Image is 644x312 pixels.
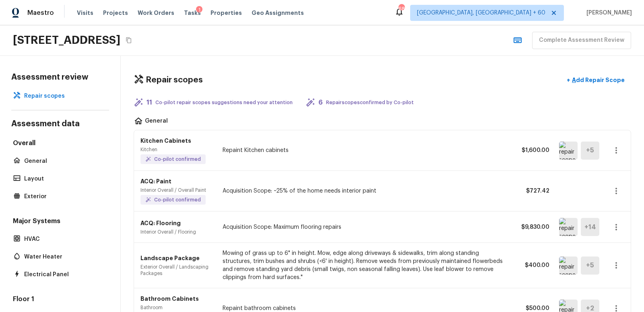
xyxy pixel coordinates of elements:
[417,9,545,17] span: [GEOGRAPHIC_DATA], [GEOGRAPHIC_DATA] + 60
[513,261,549,269] p: $400.00
[11,295,109,305] h5: Floor 1
[140,254,213,262] p: Landscape Package
[124,35,134,45] button: Copy Address
[398,5,404,13] div: 683
[326,99,414,106] p: Repair scopes confirmed by Co-pilot
[24,175,104,183] p: Layout
[140,137,206,145] p: Kitchen Cabinets
[196,6,202,14] div: 1
[223,223,504,231] p: Acquisition Scope: Maximum flooring repairs
[11,119,109,131] h4: Assessment data
[155,99,293,106] p: Co-pilot repair scopes suggestions need your attention
[154,197,201,203] p: Co-pilot confirmed
[140,187,206,193] p: Interior Overall / Overall Paint
[586,261,594,270] h5: + 5
[140,264,213,277] p: Exterior Overall / Landscaping Packages
[560,72,631,88] button: +Add Repair Scope
[586,146,594,155] h5: + 5
[318,98,323,107] h5: 6
[184,10,201,16] span: Tasks
[252,9,304,17] span: Geo Assignments
[24,92,104,100] p: Repair scopes
[140,177,206,185] p: ACQ: Paint
[24,193,104,201] p: Exterior
[103,9,128,17] span: Projects
[570,76,625,84] p: Add Repair Scope
[13,33,120,47] h2: [STREET_ADDRESS]
[513,187,549,195] p: $727.42
[154,156,201,162] p: Co-pilot confirmed
[24,253,104,261] p: Water Heater
[24,271,104,279] p: Electrical Panel
[140,219,196,227] p: ACQ: Flooring
[11,139,109,149] h5: Overall
[513,223,549,231] p: $9,830.00
[140,146,206,153] p: Kitchen
[559,142,578,160] img: repair scope asset
[146,75,203,85] h4: Repair scopes
[559,218,578,236] img: repair scope asset
[140,304,206,311] p: Bathroom
[77,9,93,17] span: Visits
[223,187,504,195] p: Acquisition Scope: ~25% of the home needs interior paint
[513,146,549,154] p: $1,600.00
[24,235,104,243] p: HVAC
[140,229,196,235] p: Interior Overall / Flooring
[223,146,504,154] p: Repaint Kitchen cabinets
[211,9,242,17] span: Properties
[584,223,596,232] h5: + 14
[11,72,109,82] h4: Assessment review
[24,157,104,165] p: General
[223,249,504,281] p: Mowing of grass up to 6" in height. Mow, edge along driveways & sidewalks, trim along standing st...
[11,217,109,227] h5: Major Systems
[138,9,174,17] span: Work Orders
[27,9,54,17] span: Maestro
[145,117,168,127] p: General
[559,257,578,275] img: repair scope asset
[147,98,152,107] h5: 11
[140,295,206,303] p: Bathroom Cabinets
[583,9,632,17] span: [PERSON_NAME]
